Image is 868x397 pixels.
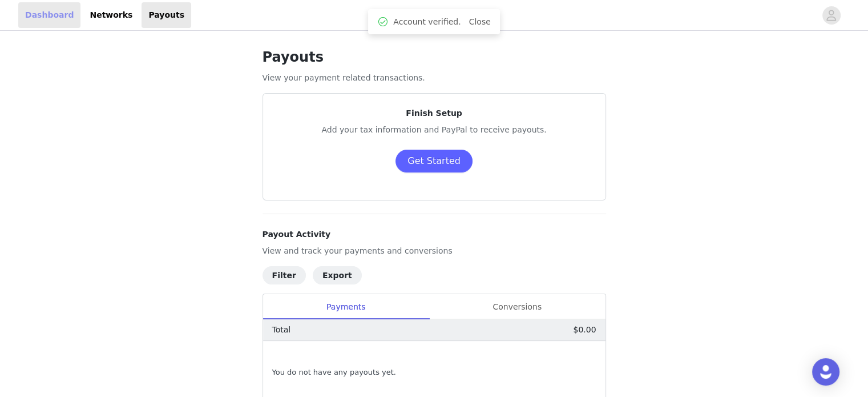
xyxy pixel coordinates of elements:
p: Finish Setup [277,107,592,119]
div: Payments [263,294,429,320]
div: Conversions [429,294,605,320]
p: Total [272,324,291,336]
span: Account verified. [393,16,461,28]
button: Filter [263,266,306,284]
p: Add your tax information and PayPal to receive payouts. [277,124,592,136]
a: Dashboard [18,2,80,28]
span: You do not have any payouts yet. [272,367,396,378]
a: Close [469,17,491,26]
a: Networks [83,2,139,28]
p: View your payment related transactions. [263,72,606,84]
div: avatar [826,6,837,25]
div: Open Intercom Messenger [812,358,839,386]
a: Payouts [142,2,191,28]
h1: Payouts [263,47,606,67]
button: Get Started [395,150,473,173]
h4: Payout Activity [263,228,606,240]
p: $0.00 [573,324,596,336]
button: Export [313,266,362,284]
p: View and track your payments and conversions [263,245,606,257]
